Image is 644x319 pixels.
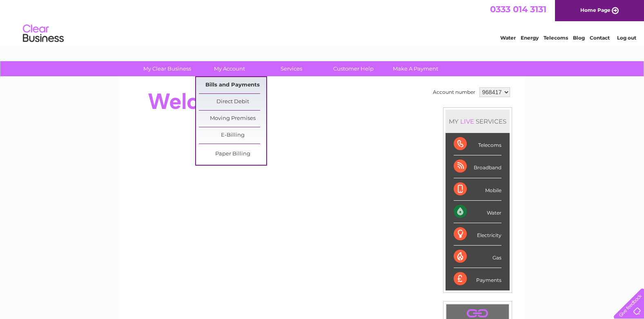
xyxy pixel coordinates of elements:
[382,61,449,76] a: Make A Payment
[544,35,568,41] a: Telecoms
[500,35,516,41] a: Water
[258,61,325,76] a: Services
[446,110,510,133] div: MY SERVICES
[129,4,515,40] div: Clear Business is a trading name of Verastar Limited (registered in [GEOGRAPHIC_DATA] No. 3667643...
[590,35,610,41] a: Contact
[199,77,266,93] a: Bills and Payments
[22,21,64,46] img: logo.png
[199,94,266,110] a: Direct Debit
[454,268,501,290] div: Payments
[454,155,501,178] div: Broadband
[199,146,266,162] a: Paper Billing
[196,61,263,76] a: My Account
[454,178,501,201] div: Mobile
[521,35,539,41] a: Energy
[199,127,266,144] a: E-Billing
[454,201,501,223] div: Water
[454,223,501,246] div: Electricity
[199,111,266,127] a: Moving Premises
[320,61,387,76] a: Customer Help
[134,61,201,76] a: My Clear Business
[454,246,501,268] div: Gas
[490,4,546,14] a: 0333 014 3131
[573,35,585,41] a: Blog
[454,133,501,155] div: Telecoms
[617,35,636,41] a: Log out
[459,117,476,125] div: LIVE
[431,85,477,99] td: Account number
